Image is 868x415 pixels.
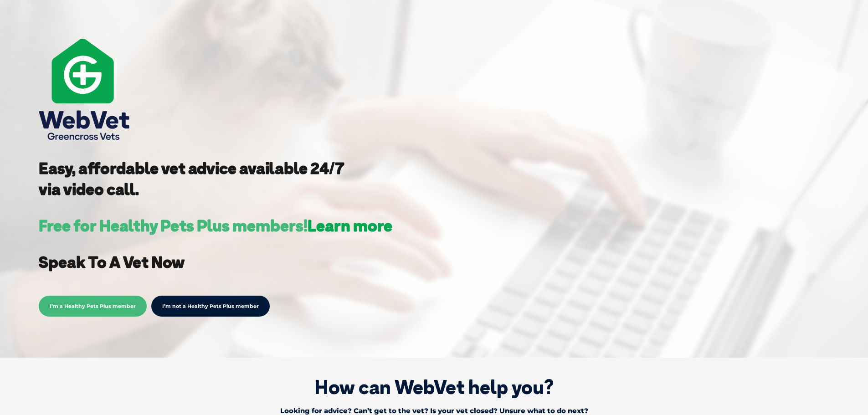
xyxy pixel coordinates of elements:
[39,158,344,199] strong: Easy, affordable vet advice available 24/7 via video call.
[39,252,185,272] strong: Speak To A Vet Now
[39,218,392,234] h3: Free for Healthy Pets Plus members!
[151,296,270,317] a: I’m not a Healthy Pets Plus member
[308,215,392,236] a: Learn more
[39,302,147,310] a: I’m a Healthy Pets Plus member
[14,376,854,399] h1: How can WebVet help you?
[39,296,147,317] span: I’m a Healthy Pets Plus member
